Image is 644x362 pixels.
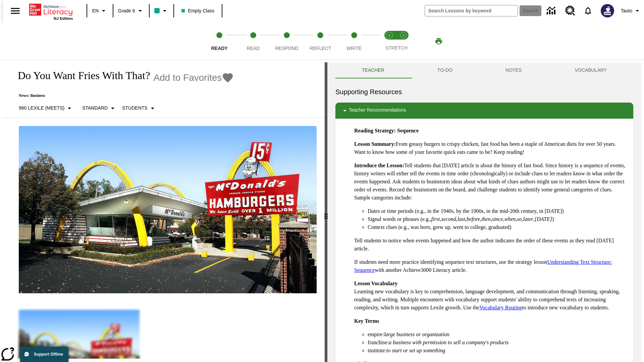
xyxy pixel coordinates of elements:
button: Write step 5 of 5 [335,23,374,60]
span: Read [247,46,260,51]
em: first [431,216,440,222]
a: Resource Center, Will open in new tab [561,2,579,20]
button: Read step 2 of 5 [233,23,272,60]
button: Stretch Respond step 2 of 2 [394,23,413,60]
li: Signal words or phrases (e.g., , , , , , , , , , ) [368,215,628,223]
li: institute: [368,347,628,355]
strong: Reading Strategy: [354,128,396,133]
span: Empty Class [181,7,215,14]
button: Select a new avatar [597,2,618,19]
button: Class color is teal. Change class color [152,5,171,17]
span: Tauto [621,7,632,14]
a: Understanding Text Structure: Sequence [354,259,612,273]
button: Reflect step 4 of 5 [301,23,340,60]
span: Grade 6 [118,7,135,14]
button: NOTES [479,62,548,78]
h6: Supporting Resources [335,86,633,97]
button: Select Student [119,102,159,114]
span: Respond [275,46,298,51]
button: Ready step 1 of 5 [200,23,239,60]
em: to start or set up something [386,348,445,353]
em: last [458,216,465,222]
button: Print [428,35,449,47]
button: Grade: Grade 6, Select a grade [115,5,147,17]
strong: Sequence [397,128,419,133]
em: [DATE] [535,216,552,222]
h1: Do You Want Fries With That? [11,69,150,82]
button: VOCABULARY [548,62,633,78]
p: Standard [82,105,108,112]
li: empire: [368,330,628,339]
button: Profile/Settings [618,5,644,17]
a: Notifications [579,2,597,19]
strong: Lesson Summary: [354,141,396,147]
img: One of the first McDonald's stores, with the iconic red sign and golden arches. [19,126,317,294]
button: Respond step 3 of 5 [267,23,306,60]
button: Add to Favorites - Do You Want Fries With That? [153,72,234,83]
a: Data Center [543,2,561,20]
em: then [481,216,491,222]
p: Students [122,105,147,112]
p: Tell students that [DATE] article is about the history of fast food. Since history is a sequence ... [354,162,628,202]
p: From greasy burgers to crispy chicken, fast food has been a staple of American diets for over 50 ... [354,140,628,156]
input: search field [425,5,518,16]
button: Scaffolds, Standard [79,102,119,114]
button: Stretch Read step 1 of 2 [380,23,399,60]
strong: Lesson Vocabulary [354,281,397,286]
em: before [467,216,480,222]
p: Tell students to notice when events happened and how the author indicates the order of these even... [354,237,628,253]
span: STRETCH [385,45,408,51]
text: 1 [388,34,390,37]
p: 960 Lexile (Meets) [19,105,64,112]
button: Teacher [335,62,411,78]
span: Write [346,46,362,51]
p: If students need more practice identifying sequence text structures, use the strategy lesson with... [354,258,628,274]
strong: Introduce the Lesson: [354,163,404,168]
div: activity [327,62,641,362]
span: Ready [211,46,228,51]
div: Press Enter or Spacebar and then press right and left arrow keys to move the slider [325,62,327,362]
em: later [523,216,533,222]
li: franchise: [368,339,628,347]
em: a business with permission to sell a company's products [389,340,509,345]
em: second [441,216,456,222]
p: Teacher Recommendations [349,107,406,115]
strong: Key Terms [354,318,379,324]
p: News: Business [11,93,234,98]
span: Add to Favorites [153,72,222,83]
div: Teacher Recommendations [335,103,633,119]
span: Reflect [310,46,331,51]
div: Instructional Panel Tabs [335,62,633,78]
div: reading [3,62,325,359]
text: 2 [402,34,404,37]
span: NJ Edition [54,16,73,20]
button: TO-DO [411,62,479,78]
span: Support Offline [34,352,63,357]
em: when [504,216,516,222]
li: Dates or time periods (e.g., in the 1940s, by the 1900s, in the mid-20th century, in [DATE]) [368,207,628,215]
button: Select Lexile, 960 Lexile (Meets) [16,102,76,114]
em: since [492,216,503,222]
p: Learning new vocabulary is key to comprehension, language development, and communication through ... [354,280,628,312]
em: large business or organization [384,331,449,337]
a: Vocabulary Routine [479,305,522,310]
li: Context clues (e.g., was born, grew up, went to college, graduated) [368,223,628,231]
button: Language: EN, Select a language [89,5,111,17]
div: Home [29,2,73,20]
button: Support Offline [20,347,68,362]
img: Avatar [601,4,614,17]
button: Open side menu [5,1,25,21]
span: EN [92,7,99,14]
em: so [517,216,522,222]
